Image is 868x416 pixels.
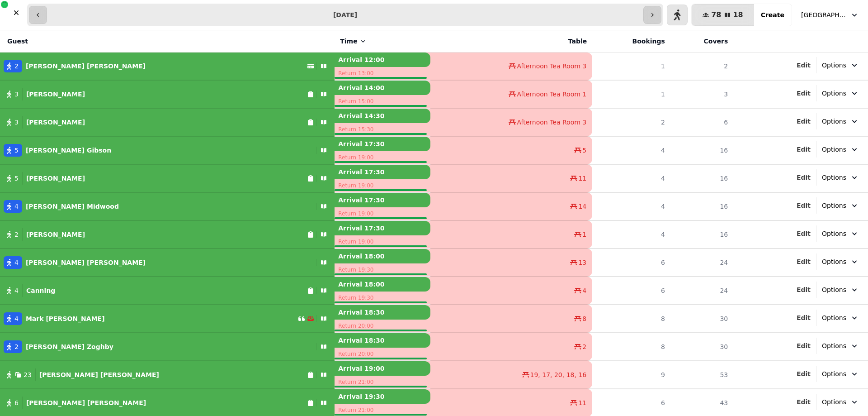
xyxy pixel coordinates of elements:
[582,286,586,295] span: 4
[816,310,864,326] button: Options
[335,137,430,151] p: Arrival 17:30
[578,174,586,183] span: 11
[335,263,430,276] p: Return 19:30
[335,179,430,192] p: Return 19:00
[816,141,864,158] button: Options
[670,80,733,108] td: 3
[797,343,811,349] span: Edit
[592,108,670,136] td: 2
[822,313,846,322] span: Options
[430,30,592,53] th: Table
[797,315,811,321] span: Edit
[592,305,670,333] td: 8
[39,370,159,379] p: [PERSON_NAME] [PERSON_NAME]
[797,285,811,294] button: Edit
[592,333,670,361] td: 8
[670,277,733,305] td: 24
[14,286,19,295] span: 4
[797,371,811,377] span: Edit
[797,117,811,126] button: Edit
[592,192,670,220] td: 4
[816,85,864,101] button: Options
[670,108,733,136] td: 6
[797,118,811,124] span: Edit
[14,146,19,155] span: 5
[822,369,846,378] span: Options
[335,389,430,404] p: Arrival 19:30
[761,12,784,18] span: Create
[692,4,754,26] button: 7818
[816,113,864,129] button: Options
[335,333,430,348] p: Arrival 18:30
[26,398,146,407] p: [PERSON_NAME] [PERSON_NAME]
[670,53,733,81] td: 2
[14,314,19,323] span: 4
[816,282,864,298] button: Options
[670,30,733,53] th: Covers
[816,366,864,382] button: Options
[797,397,811,406] button: Edit
[335,249,430,263] p: Arrival 18:00
[592,136,670,164] td: 4
[797,146,811,153] span: Edit
[816,57,864,73] button: Options
[797,61,811,70] button: Edit
[592,53,670,81] td: 1
[592,164,670,192] td: 4
[26,146,111,155] p: [PERSON_NAME] Gibson
[582,314,586,323] span: 8
[797,229,811,238] button: Edit
[26,202,119,211] p: [PERSON_NAME] Midwood
[797,89,811,98] button: Edit
[335,292,430,304] p: Return 19:30
[816,169,864,186] button: Options
[816,394,864,410] button: Options
[592,30,670,53] th: Bookings
[822,397,846,406] span: Options
[711,11,721,19] span: 78
[797,90,811,96] span: Edit
[670,333,733,361] td: 30
[14,398,19,407] span: 6
[801,10,846,19] span: [GEOGRAPHIC_DATA], [GEOGRAPHIC_DATA]
[797,257,811,266] button: Edit
[335,277,430,292] p: Arrival 18:00
[754,4,792,26] button: Create
[340,37,357,46] span: Time
[26,90,85,99] p: [PERSON_NAME]
[335,81,430,95] p: Arrival 14:00
[822,145,846,154] span: Options
[670,361,733,389] td: 53
[26,62,146,71] p: [PERSON_NAME] [PERSON_NAME]
[335,67,430,80] p: Return 13:00
[14,342,19,351] span: 2
[335,123,430,136] p: Return 15:30
[816,225,864,242] button: Options
[26,258,146,267] p: [PERSON_NAME] [PERSON_NAME]
[335,305,430,320] p: Arrival 18:30
[592,277,670,305] td: 6
[335,95,430,108] p: Return 15:00
[796,7,864,23] button: [GEOGRAPHIC_DATA], [GEOGRAPHIC_DATA]
[816,338,864,354] button: Options
[335,361,430,376] p: Arrival 19:00
[592,361,670,389] td: 9
[670,136,733,164] td: 16
[335,53,430,67] p: Arrival 12:00
[14,202,19,211] span: 4
[14,174,19,183] span: 5
[822,201,846,210] span: Options
[822,229,846,238] span: Options
[14,62,19,71] span: 2
[592,220,670,249] td: 4
[797,174,811,181] span: Edit
[670,249,733,277] td: 24
[335,109,430,123] p: Arrival 14:30
[797,258,811,265] span: Edit
[578,258,586,267] span: 13
[797,202,811,209] span: Edit
[822,173,846,182] span: Options
[822,89,846,98] span: Options
[816,253,864,270] button: Options
[797,145,811,154] button: Edit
